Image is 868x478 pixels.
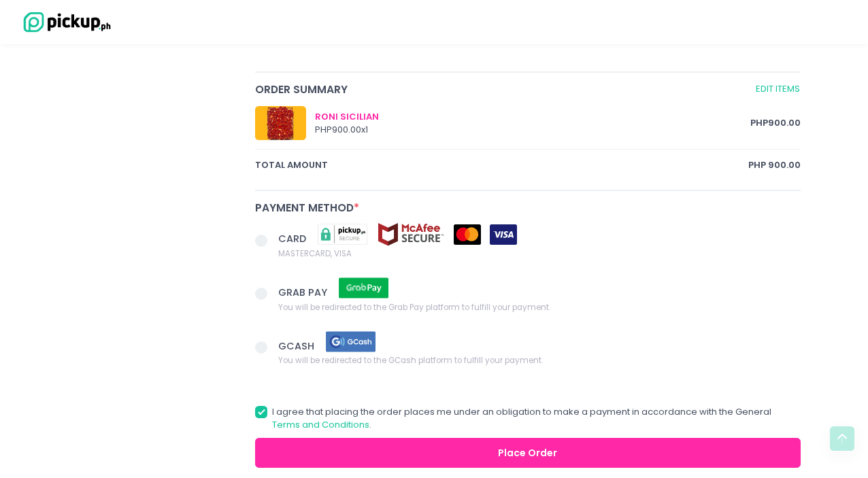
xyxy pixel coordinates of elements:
span: PHP 900.00 [748,158,801,172]
span: Order Summary [255,82,752,97]
div: Payment Method [255,200,801,216]
img: mcafee-secure [377,222,445,246]
img: pickupsecure [309,222,377,246]
div: RONI SICILIAN [315,110,750,124]
a: Edit Items [755,82,801,97]
label: I agree that placing the order places me under an obligation to make a payment in accordance with... [255,405,801,432]
div: PHP 900.00 x 1 [315,123,750,137]
span: MASTERCARD, VISA [278,246,517,260]
span: GCASH [278,339,317,352]
img: visa [490,224,517,245]
span: total amount [255,158,748,172]
a: Terms and Conditions [272,418,369,431]
span: GRAB PAY [278,286,330,299]
img: gcash [317,330,385,354]
span: You will be redirected to the GCash platform to fulfill your payment. [278,354,543,367]
span: PHP 900.00 [750,116,801,130]
span: You will be redirected to the Grab Pay platform to fulfill your payment. [278,300,550,313]
img: mastercard [454,224,481,245]
span: CARD [278,232,309,245]
button: Place Order [255,438,801,468]
img: logo [17,10,112,34]
img: grab pay [330,276,398,300]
